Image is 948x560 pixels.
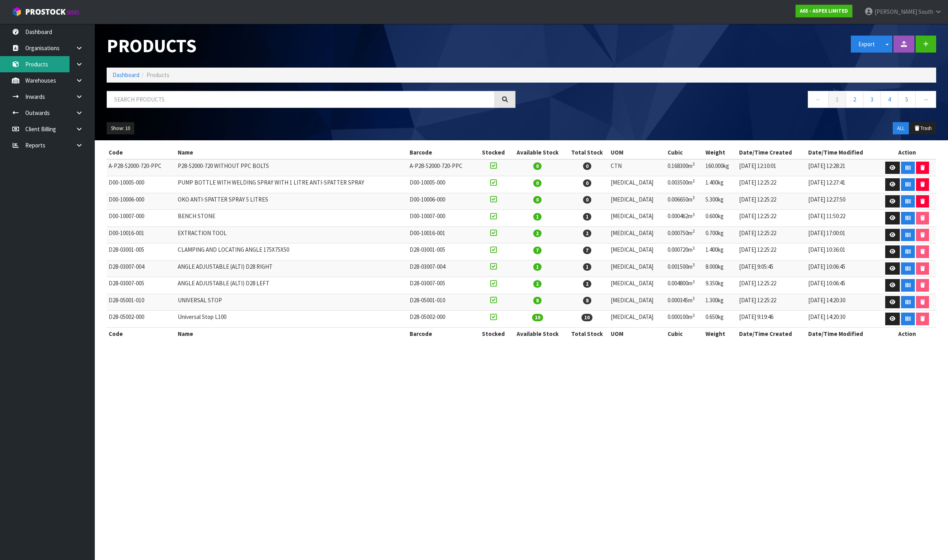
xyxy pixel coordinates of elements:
[408,260,477,277] td: D28-03007-004
[107,277,176,294] td: D28-03007-005
[806,311,878,328] td: [DATE] 14:20:30
[737,210,806,227] td: [DATE] 12:25:22
[806,210,878,227] td: [DATE] 11:50:22
[737,159,806,176] td: [DATE] 12:10:01
[583,280,591,288] span: 2
[533,247,542,254] span: 7
[880,91,898,108] a: 4
[703,311,737,328] td: 0.650kg
[609,146,666,159] th: UOM
[737,146,806,159] th: Date/Time Created
[107,91,495,108] input: Search products
[408,327,477,340] th: Barcode
[107,260,176,277] td: D28-03007-004
[692,161,695,167] sup: 3
[510,146,565,159] th: Available Stock
[918,8,933,15] span: South
[703,210,737,227] td: 0.600kg
[910,122,936,135] button: Trash
[737,260,806,277] td: [DATE] 9:05:45
[533,179,542,187] span: 0
[878,327,936,340] th: Action
[176,260,408,277] td: ANGLE ADJUSTABLE (ALTI) D28 RIGHT
[806,294,878,311] td: [DATE] 14:20:30
[609,193,666,210] td: [MEDICAL_DATA]
[176,327,408,340] th: Name
[176,176,408,193] td: PUMP BOTTLE WITH WELDING SPRAY WITH 1 LITRE ANTI-SPATTER SPRAY
[176,146,408,159] th: Name
[609,277,666,294] td: [MEDICAL_DATA]
[666,311,703,328] td: 0.000100m
[533,230,542,237] span: 2
[107,226,176,243] td: D00-10016-001
[583,297,591,304] span: 8
[666,146,703,159] th: Cubic
[107,327,176,340] th: Code
[176,243,408,260] td: CLAMPING AND LOCATING ANGLE 175X75X50
[176,311,408,328] td: Universal Stop L100
[703,193,737,210] td: 5.300kg
[533,263,542,271] span: 1
[893,122,909,135] button: ALL
[806,277,878,294] td: [DATE] 10:06:45
[878,146,936,159] th: Action
[107,243,176,260] td: D28-03001-005
[800,8,848,14] strong: A05 - ASPEX LIMITED
[806,260,878,277] td: [DATE] 10:06:45
[565,327,609,340] th: Total Stock
[737,327,806,340] th: Date/Time Created
[703,260,737,277] td: 8.000kg
[609,243,666,260] td: [MEDICAL_DATA]
[532,314,543,321] span: 10
[666,260,703,277] td: 0.001500m
[107,210,176,227] td: D00-10007-000
[666,243,703,260] td: 0.000720m
[666,193,703,210] td: 0.006650m
[12,7,22,17] img: cube-alt.png
[915,91,936,108] a: →
[176,294,408,311] td: UNIVERSAL STOP
[107,122,134,135] button: Show: 10
[477,327,510,340] th: Stocked
[583,196,591,204] span: 0
[737,243,806,260] td: [DATE] 12:25:22
[806,146,878,159] th: Date/Time Modified
[609,176,666,193] td: [MEDICAL_DATA]
[107,36,515,56] h1: Products
[806,327,878,340] th: Date/Time Modified
[692,228,695,234] sup: 3
[25,7,66,17] span: ProStock
[527,91,936,110] nav: Page navigation
[609,294,666,311] td: [MEDICAL_DATA]
[703,277,737,294] td: 9.350kg
[533,280,542,288] span: 2
[863,91,881,108] a: 3
[408,226,477,243] td: D00-10016-001
[666,176,703,193] td: 0.003500m
[176,226,408,243] td: EXTRACTION TOOL
[666,159,703,176] td: 0.168300m
[583,162,591,170] span: 0
[533,162,542,170] span: 0
[846,91,863,108] a: 2
[583,213,591,221] span: 1
[107,294,176,311] td: D28-05001-010
[583,230,591,237] span: 2
[666,327,703,340] th: Cubic
[533,196,542,204] span: 0
[737,226,806,243] td: [DATE] 12:25:22
[510,327,565,340] th: Available Stock
[898,91,916,108] a: 5
[828,91,846,108] a: 1
[176,159,408,176] td: P28-52000-720 WITHOUT PPC BOLTS
[808,91,829,108] a: ←
[408,146,477,159] th: Barcode
[806,159,878,176] td: [DATE] 12:28:21
[583,247,591,254] span: 7
[408,277,477,294] td: D28-03007-005
[176,277,408,294] td: ANGLE ADJUSTABLE (ALTI) D28 LEFT
[692,296,695,301] sup: 3
[107,193,176,210] td: D00-10006-000
[477,146,510,159] th: Stocked
[609,260,666,277] td: [MEDICAL_DATA]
